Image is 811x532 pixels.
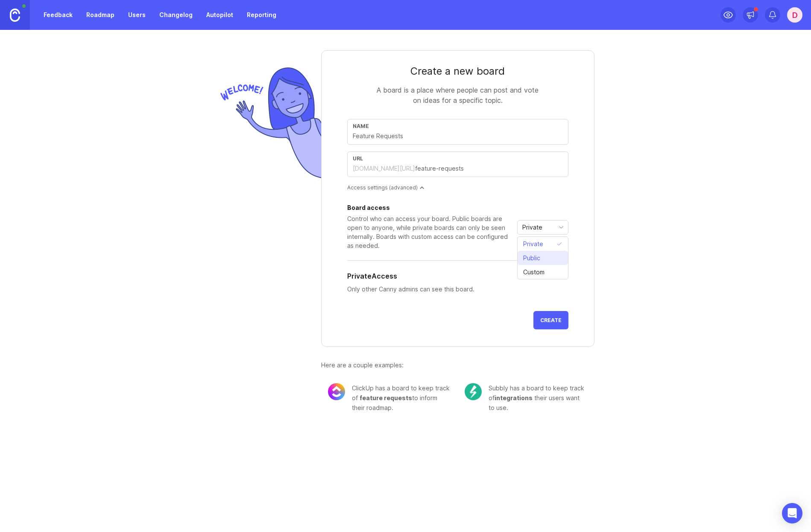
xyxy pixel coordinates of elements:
[533,311,568,329] button: Create
[347,271,397,281] h5: Private Access
[787,7,802,23] button: d
[353,123,563,129] div: Name
[465,383,482,400] img: c104e91677ce72f6b937eb7b5afb1e94.png
[123,7,151,23] a: Users
[242,7,281,23] a: Reporting
[352,383,451,413] div: ClickUp has a board to keep track of to inform their roadmap.
[523,267,545,277] span: Custom
[353,155,563,162] div: url
[353,131,563,141] input: Feature Requests
[10,9,20,22] img: Canny Home
[495,394,533,401] span: integrations
[347,184,568,191] div: Access settings (advanced)
[201,7,238,23] a: Autopilot
[347,285,568,294] p: Only other Canny admins can see this board.
[353,164,415,173] div: [DOMAIN_NAME][URL]
[372,85,543,105] div: A board is a place where people can post and vote on ideas for a specific topic.
[347,205,514,211] div: Board access
[782,503,802,523] div: Open Intercom Messenger
[360,394,412,401] span: feature requests
[556,241,566,247] svg: check icon
[522,223,542,232] span: Private
[540,317,562,323] span: Create
[554,224,568,231] svg: toggle icon
[154,7,198,23] a: Changelog
[81,7,120,23] a: Roadmap
[347,214,514,250] div: Control who can access your board. Public boards are open to anyone, while private boards can onl...
[523,253,540,263] span: Public
[523,239,543,249] span: Private
[489,383,588,413] div: Subbly has a board to keep track of their users want to use.
[217,64,321,182] img: welcome-img-178bf9fb836d0a1529256ffe415d7085.png
[517,220,568,235] div: toggle menu
[328,383,345,400] img: 8cacae02fdad0b0645cb845173069bf5.png
[38,7,78,23] a: Feedback
[321,360,594,370] div: Here are a couple examples:
[347,64,568,78] div: Create a new board
[415,164,563,173] input: feature-requests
